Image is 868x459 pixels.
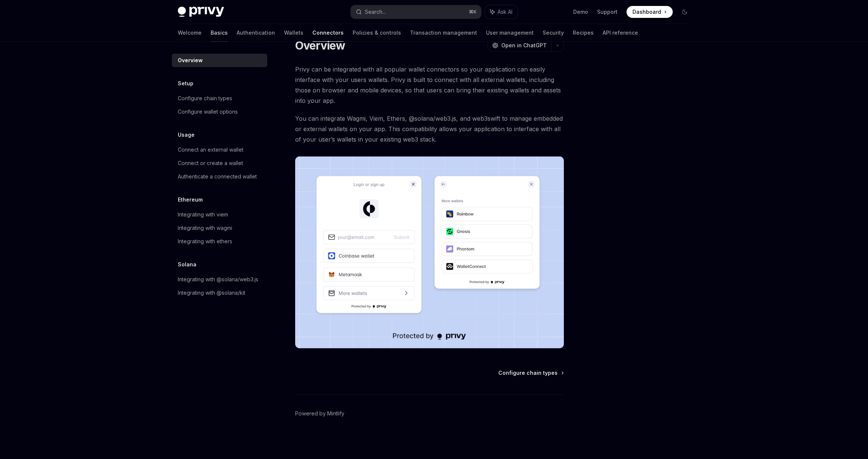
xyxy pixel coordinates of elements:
img: Connectors3 [295,156,564,348]
div: Integrating with @solana/web3.js [178,275,258,284]
a: Demo [573,8,588,16]
a: Authenticate a connected wallet [172,170,267,183]
a: Dashboard [626,6,673,18]
a: Connectors [312,24,344,42]
a: Basics [211,24,228,42]
h1: Overview [295,39,345,52]
div: Integrating with ethers [178,237,232,246]
a: Integrating with ethers [172,235,267,248]
a: Integrating with viem [172,208,267,221]
span: You can integrate Wagmi, Viem, Ethers, @solana/web3.js, and web3swift to manage embedded or exter... [295,113,564,145]
h5: Usage [178,130,195,139]
a: Configure chain types [172,92,267,105]
a: Integrating with @solana/web3.js [172,273,267,286]
a: Connect an external wallet [172,143,267,156]
div: Integrating with wagmi [178,224,232,232]
span: Dashboard [632,8,661,16]
a: Integrating with wagmi [172,221,267,235]
div: Authenticate a connected wallet [178,172,257,181]
div: Search... [365,7,386,16]
span: ⌘ K [469,9,477,15]
a: Integrating with @solana/kit [172,286,267,300]
div: Configure chain types [178,94,232,103]
a: Configure chain types [498,369,563,377]
div: Connect an external wallet [178,145,243,154]
span: Privy can be integrated with all popular wallet connectors so your application can easily interfa... [295,64,564,106]
a: Recipes [573,24,594,42]
button: Search...⌘K [351,5,481,19]
a: Powered by Mintlify [295,410,344,417]
button: Ask AI [485,5,518,19]
span: Open in ChatGPT [501,42,547,49]
span: Configure chain types [498,369,558,377]
div: Configure wallet options [178,107,238,116]
button: Toggle dark mode [679,6,691,18]
a: User management [486,24,534,42]
a: Policies & controls [353,24,401,42]
div: Overview [178,56,203,65]
h5: Setup [178,79,193,88]
div: Integrating with viem [178,210,228,219]
a: Wallets [284,24,303,42]
a: Welcome [178,24,202,42]
a: API reference [603,24,638,42]
a: Security [543,24,564,42]
div: Integrating with @solana/kit [178,288,245,297]
a: Configure wallet options [172,105,267,118]
button: Open in ChatGPT [487,39,551,52]
div: Connect or create a wallet [178,159,243,168]
a: Transaction management [410,24,477,42]
span: Ask AI [498,8,512,16]
a: Overview [172,54,267,67]
a: Authentication [237,24,275,42]
a: Connect or create a wallet [172,156,267,170]
a: Support [597,8,618,16]
img: dark logo [178,7,224,17]
h5: Ethereum [178,195,203,204]
h5: Solana [178,260,196,269]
